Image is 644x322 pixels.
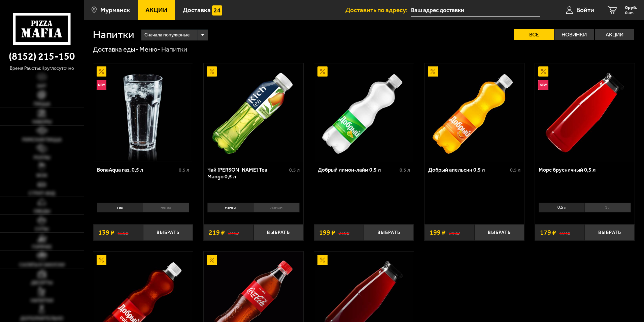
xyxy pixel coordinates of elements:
span: 0 руб. [625,5,637,10]
span: 199 ₽ [319,229,335,236]
span: Сначала популярные [144,29,190,41]
button: Выбрать [253,224,303,241]
span: Пицца [34,102,50,107]
img: Акционный [207,255,217,265]
div: Напитки [161,45,187,54]
button: Выбрать [364,224,414,241]
img: Акционный [97,255,107,265]
a: АкционныйДобрый апельсин 0,5 л [425,63,524,162]
img: Акционный [317,66,328,77]
a: АкционныйЧай Rich Green Tea Mango 0,5 л [204,63,303,162]
img: Акционный [207,66,217,77]
img: Добрый апельсин 0,5 л [425,63,523,162]
s: 159 ₽ [117,229,128,236]
span: 0.5 л [289,167,300,173]
span: Римская пицца [22,138,62,142]
span: Мурманск [100,7,130,13]
span: Роллы [34,155,50,160]
span: Доставка [183,7,211,13]
span: Супы [35,227,48,232]
img: Акционный [538,66,548,77]
img: Чай Rich Green Tea Mango 0,5 л [204,63,303,162]
div: 0 [535,200,635,219]
li: 0,5 л [539,203,585,212]
span: 0.5 л [179,167,189,173]
button: Выбрать [474,224,524,241]
label: Акции [595,29,635,40]
span: Обеды [34,209,50,214]
span: 0.5 л [510,167,520,173]
span: Дополнительно [20,316,63,321]
label: Все [514,29,554,40]
span: 179 ₽ [540,229,556,236]
a: Доставка еды- [93,45,138,53]
img: BonaAqua газ. 0,5 л [94,63,192,162]
span: 219 ₽ [209,229,225,236]
li: манго [207,203,253,212]
img: 15daf4d41897b9f0e9f617042186c801.svg [212,5,222,16]
s: 194 ₽ [560,229,570,236]
img: Новинка [538,80,548,90]
button: Выбрать [585,224,635,241]
div: Добрый апельсин 0,5 л [428,167,508,173]
div: Добрый лимон-лайм 0,5 л [318,167,398,173]
img: Акционный [317,255,328,265]
div: BonaAqua газ. 0,5 л [97,167,177,173]
h1: Напитки [93,29,134,40]
span: Салаты и закуски [19,263,65,267]
label: Новинки [554,29,594,40]
span: 139 ₽ [98,229,114,236]
span: Доставить по адресу: [345,7,411,13]
span: Войти [576,7,594,13]
span: 199 ₽ [430,229,446,236]
input: Ваш адрес доставки [411,4,540,17]
img: Акционный [97,66,107,77]
img: Новинка [97,80,107,90]
div: 0 [204,200,303,219]
span: Напитки [31,298,53,303]
span: Акции [145,7,168,13]
img: Добрый лимон-лайм 0,5 л [315,63,413,162]
div: Морс брусничный 0,5 л [539,167,629,173]
div: Чай [PERSON_NAME] Tea Mango 0,5 л [207,167,287,179]
s: 219 ₽ [449,229,460,236]
s: 219 ₽ [339,229,349,236]
div: 0 [93,200,193,219]
img: Акционный [428,66,438,77]
a: АкционныйНовинкаBonaAqua газ. 0,5 л [93,63,193,162]
a: Меню- [139,45,160,53]
span: Наборы [32,120,52,124]
s: 241 ₽ [228,229,239,236]
span: 0 шт. [625,11,637,15]
span: Десерты [31,281,53,285]
span: Хит [37,84,46,89]
button: Выбрать [143,224,193,241]
span: WOK [36,173,47,178]
li: газ [97,203,143,212]
li: 1 л [584,203,631,212]
a: АкционныйДобрый лимон-лайм 0,5 л [314,63,414,162]
span: 0.5 л [400,167,410,173]
span: Стрит-фуд [29,191,55,196]
li: негаз [143,203,189,212]
a: АкционныйНовинкаМорс брусничный 0,5 л [535,63,635,162]
span: Горячее [32,245,52,250]
img: Морс брусничный 0,5 л [536,63,634,162]
li: лимон [253,203,300,212]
